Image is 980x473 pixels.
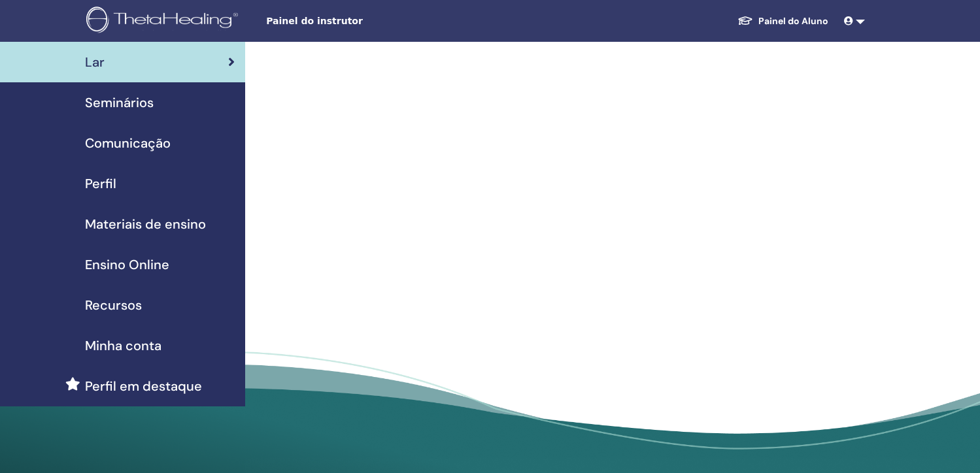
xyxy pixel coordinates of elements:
img: logo.png [86,7,243,36]
span: Perfil em destaque [85,376,202,396]
span: Recursos [85,295,142,315]
span: Materiais de ensino [85,214,206,234]
span: Seminários [85,93,154,112]
span: Minha conta [85,336,161,355]
span: Lar [85,52,105,72]
span: Ensino Online [85,255,169,274]
span: Painel do instrutor [266,14,462,28]
img: graduation-cap-white.svg [737,15,753,26]
span: Perfil [85,174,116,193]
span: Comunicação [85,133,171,153]
a: Painel do Aluno [727,9,839,33]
